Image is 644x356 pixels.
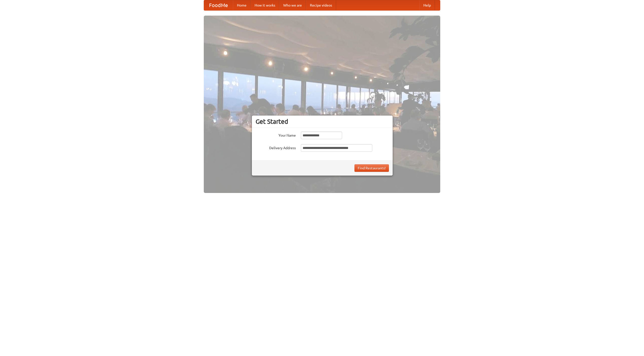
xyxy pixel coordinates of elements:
a: Help [419,0,435,10]
a: Who we are [279,0,306,10]
button: Find Restaurants! [354,164,389,172]
a: Home [233,0,251,10]
a: How it works [251,0,279,10]
a: Recipe videos [306,0,336,10]
label: Delivery Address [256,144,296,150]
label: Your Name [256,132,296,138]
a: FoodMe [204,0,233,10]
h3: Get Started [256,118,389,125]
